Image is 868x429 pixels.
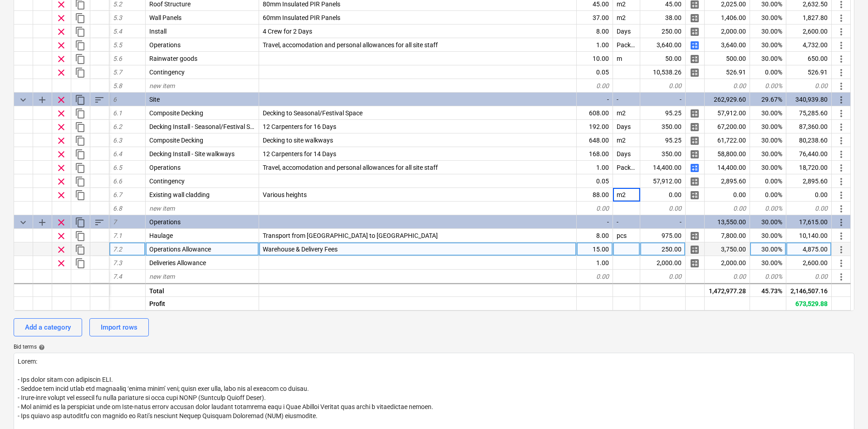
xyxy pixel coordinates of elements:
div: 4,875.00 [786,242,832,256]
div: 350.00 [640,147,686,161]
span: Duplicate row [75,26,86,37]
div: 1.00 [577,256,613,270]
div: 2,000.00 [640,256,686,270]
div: 30.00% [750,229,786,242]
span: Warehouse & Delivery Fees [263,246,338,253]
span: 5.6 [113,55,122,62]
div: 262,929.60 [705,93,750,106]
span: 4 Crew for 2 Days [263,28,312,35]
div: 0.00 [705,79,750,93]
div: 608.00 [577,106,613,120]
span: Remove row [56,149,67,160]
span: Rainwater goods [149,55,197,62]
div: 500.00 [705,52,750,65]
span: 6.7 [113,191,122,198]
div: 30.00% [750,25,786,38]
div: - [577,215,613,229]
div: 57,912.00 [640,174,686,188]
span: help [37,344,45,350]
div: 13,550.00 [705,215,750,229]
div: 30.00% [750,147,786,161]
div: 0.00% [750,174,786,188]
div: 30.00% [750,11,786,25]
span: Duplicate row [75,122,86,133]
span: 5.4 [113,28,122,35]
div: 57,912.00 [705,106,750,120]
div: 10,140.00 [786,229,832,242]
button: Import rows [89,318,149,336]
span: More actions [836,122,847,133]
div: m [613,52,640,65]
span: 6.1 [113,109,122,117]
div: 0.00 [640,188,686,202]
div: Package [613,38,640,52]
div: pcs [613,229,640,242]
span: Manage detailed breakdown for the row [689,163,700,173]
div: 14,400.00 [640,161,686,174]
span: Remove row [56,54,67,64]
span: Duplicate row [75,163,86,173]
div: 8.00 [577,229,613,242]
span: Manage detailed breakdown for the row [689,122,700,133]
span: 5.3 [113,14,122,21]
span: More actions [836,190,847,201]
div: 1.00 [577,38,613,52]
span: Roof Structure [149,0,191,8]
span: Manage detailed breakdown for the row [689,244,700,255]
span: More actions [836,135,847,146]
div: 0.00 [786,79,832,93]
div: - [640,93,686,106]
span: 6.5 [113,164,122,171]
div: Chat Widget [823,385,868,429]
span: Various heights [263,191,307,198]
span: More actions [836,67,847,78]
button: Add a category [14,318,82,336]
span: Remove row [56,94,67,105]
span: Manage detailed breakdown for the row [689,176,700,187]
span: Sort rows within category [94,217,105,228]
span: More actions [836,26,847,37]
div: 50.00 [640,52,686,65]
span: 80mm Insulated PIR Panels [263,0,340,8]
span: Decking Install - Seasonal/Festival Space [149,123,264,130]
div: 1,827.80 [786,11,832,25]
span: More actions [836,176,847,187]
div: 30.00% [750,52,786,65]
div: Days [613,147,640,161]
span: 5.8 [113,82,122,89]
div: m2 [613,133,640,147]
div: 10.00 [577,52,613,65]
span: Remove row [56,40,67,51]
span: Collapse category [18,94,29,105]
div: 0.00% [750,202,786,215]
span: Duplicate row [75,149,86,160]
div: 0.00 [705,188,750,202]
div: 30.00% [750,106,786,120]
span: More actions [836,40,847,51]
span: Deliveries Allowance [149,259,206,266]
span: Duplicate row [75,190,86,201]
div: 2,895.60 [705,174,750,188]
span: Decking Install - Site walkways [149,150,235,158]
div: 0.00% [750,65,786,79]
div: 45.73% [750,283,786,297]
span: More actions [836,54,847,64]
span: Remove row [56,217,67,228]
span: Duplicate row [75,135,86,146]
span: Install [149,28,167,35]
div: 76,440.00 [786,147,832,161]
div: 526.91 [705,65,750,79]
span: Existing wall cladding [149,191,210,198]
span: Duplicate row [75,54,86,64]
span: Operations [149,218,181,226]
span: Remove row [56,135,67,146]
div: 80,238.60 [786,133,832,147]
span: More actions [836,244,847,255]
span: Manage detailed breakdown for the row [689,258,700,269]
span: 7 [113,218,117,226]
div: 0.00 [705,270,750,283]
div: 650.00 [786,52,832,65]
div: Days [613,120,640,133]
div: - [613,93,640,106]
span: Manage detailed breakdown for the row [689,108,700,119]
